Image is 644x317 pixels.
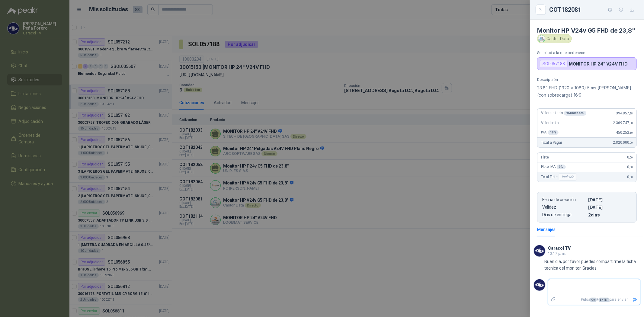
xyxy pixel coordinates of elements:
p: Buen dia, por favor púedes compartirme la ficha tecnica del monitor. Gracias [544,258,640,271]
p: Fecha de creación [542,197,586,202]
button: Close [537,6,544,13]
button: Enviar [630,294,640,305]
span: ,00 [629,141,633,144]
span: ,00 [629,156,633,159]
p: Pulsa + para enviar [559,294,630,305]
span: Total Flete [541,173,578,181]
p: Solicitud a la que pertenece [537,50,637,55]
span: 0 [627,165,633,169]
p: Días de entrega [542,212,586,217]
span: Flete IVA [541,165,566,169]
span: 394.957 [616,111,633,115]
div: Castor Data [537,34,572,43]
label: Adjuntar archivos [548,294,559,305]
span: 0 [627,175,633,179]
p: Descripción [537,77,637,82]
span: ENTER [599,298,609,302]
p: MONITOR HP 24" V24V FHD [569,61,628,66]
span: Ctrl [590,298,597,302]
span: Valor bruto [541,121,559,125]
span: Total a Pagar [541,140,562,145]
span: Valor unitario [541,111,586,116]
span: 2.820.000 [613,140,633,145]
div: SOL057188 [540,60,568,67]
span: 450.252 [616,130,633,135]
img: Company Logo [538,35,545,42]
p: [DATE] [588,205,632,210]
span: IVA [541,130,559,135]
div: Incluido [559,173,577,181]
span: Flete [541,155,549,159]
span: ,00 [629,165,633,169]
span: ,88 [629,121,633,125]
h3: Caracol TV [548,247,571,250]
div: Mensajes [537,226,556,233]
p: Validez [542,205,586,210]
span: ,10 [629,131,633,134]
p: 2 dias [588,212,632,217]
img: Company Logo [534,279,545,291]
div: 0 % [557,165,566,169]
h4: Monitor HP V24v G5 FHD de 23,8" [537,27,637,34]
div: COT182081 [549,5,637,14]
img: Company Logo [534,245,545,257]
p: 23.8" FHD (1920 x 1080) 5 ms [PERSON_NAME] (con sobrecarga) 16:9 [537,84,637,99]
p: [DATE] [588,197,632,202]
span: 2.369.747 [613,121,633,125]
span: 0 [627,155,633,159]
div: x 6 Unidades [564,111,586,116]
span: ,98 [629,112,633,115]
div: 19 % [548,130,559,135]
span: ,00 [629,175,633,179]
span: 12:17 p. m. [548,251,566,256]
